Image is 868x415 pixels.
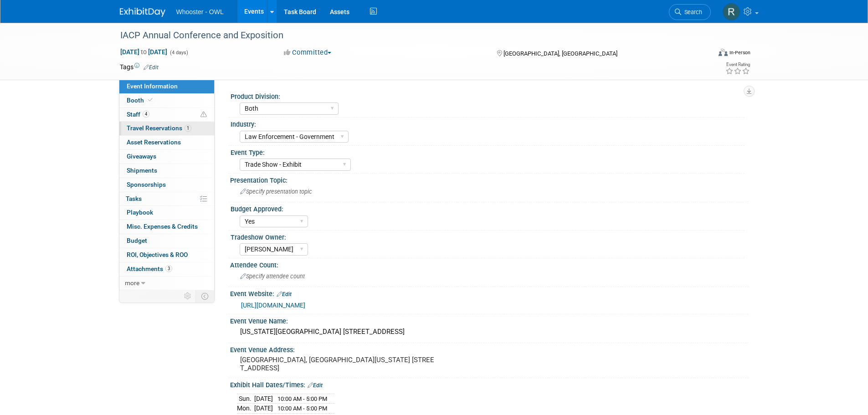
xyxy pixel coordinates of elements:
div: Event Venue Address: [230,343,749,354]
a: Staff4 [119,108,214,122]
a: Giveaways [119,150,214,164]
span: Giveaways [127,153,156,160]
div: Budget Approved: [231,202,745,214]
a: Tasks [119,192,214,206]
span: ROI, Objectives & ROO [127,251,188,258]
div: Event Format [657,47,751,61]
td: Tags [120,62,159,72]
a: ROI, Objectives & ROO [119,248,214,262]
span: 3 [165,265,172,272]
span: more [125,279,139,287]
span: 1 [185,125,191,132]
a: Edit [308,382,323,389]
span: (4 days) [169,50,188,56]
span: 10:00 AM - 5:00 PM [277,395,327,402]
span: [GEOGRAPHIC_DATA], [GEOGRAPHIC_DATA] [503,50,617,57]
td: [DATE] [254,404,273,414]
span: Asset Reservations [127,138,181,146]
div: Tradeshow Owner: [231,231,745,242]
span: Misc. Expenses & Credits [127,223,198,230]
div: Attendee Count: [230,258,749,270]
div: In-Person [729,49,750,56]
span: Event Information [127,82,178,90]
td: Mon. [237,404,254,414]
td: Sun. [237,394,254,404]
div: IACP Annual Conference and Exposition [117,27,697,44]
a: Shipments [119,164,214,178]
a: Sponsorships [119,178,214,192]
button: Committed [281,48,335,57]
span: Whooster - OWL [176,8,224,15]
div: Event Type: [231,146,745,157]
div: Event Website: [230,287,749,299]
span: Specify attendee count [240,273,305,280]
div: Product Division: [231,90,745,101]
span: 4 [143,111,149,118]
span: Travel Reservations [127,124,191,132]
span: to [139,48,148,56]
span: Booth [127,97,154,104]
pre: [GEOGRAPHIC_DATA], [GEOGRAPHIC_DATA][US_STATE] [STREET_ADDRESS] [240,356,436,372]
img: Format-Inperson.png [719,49,728,56]
a: [URL][DOMAIN_NAME] [241,302,305,309]
div: Event Rating [725,62,750,67]
a: Edit [277,291,292,297]
div: Presentation Topic: [230,174,749,185]
span: 10:00 AM - 5:00 PM [277,405,327,412]
span: Potential Scheduling Conflict -- at least one attendee is tagged in another overlapping event. [200,111,207,119]
td: [DATE] [254,394,273,404]
a: Budget [119,234,214,248]
a: more [119,277,214,290]
span: Search [681,9,702,15]
img: ExhibitDay [120,8,165,17]
td: Toggle Event Tabs [195,290,214,302]
a: Playbook [119,206,214,220]
span: Tasks [126,195,142,202]
span: Staff [127,111,149,118]
div: [US_STATE][GEOGRAPHIC_DATA] [STREET_ADDRESS] [237,325,742,339]
a: Search [669,4,711,20]
span: Attachments [127,265,172,272]
span: Specify presentation topic [240,188,312,195]
a: Misc. Expenses & Credits [119,220,214,234]
span: Playbook [127,209,153,216]
img: Richard Spradley [723,3,740,20]
span: [DATE] [DATE] [120,48,168,56]
span: Shipments [127,167,157,174]
td: Personalize Event Tab Strip [180,290,196,302]
span: Budget [127,237,147,244]
a: Attachments3 [119,262,214,276]
a: Event Information [119,80,214,93]
div: Industry: [231,118,745,129]
a: Booth [119,94,214,108]
span: Sponsorships [127,181,166,188]
a: Edit [144,64,159,71]
div: Event Venue Name: [230,314,749,326]
div: Exhibit Hall Dates/Times: [230,378,749,390]
a: Travel Reservations1 [119,122,214,135]
i: Booth reservation complete [148,97,153,102]
a: Asset Reservations [119,136,214,149]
